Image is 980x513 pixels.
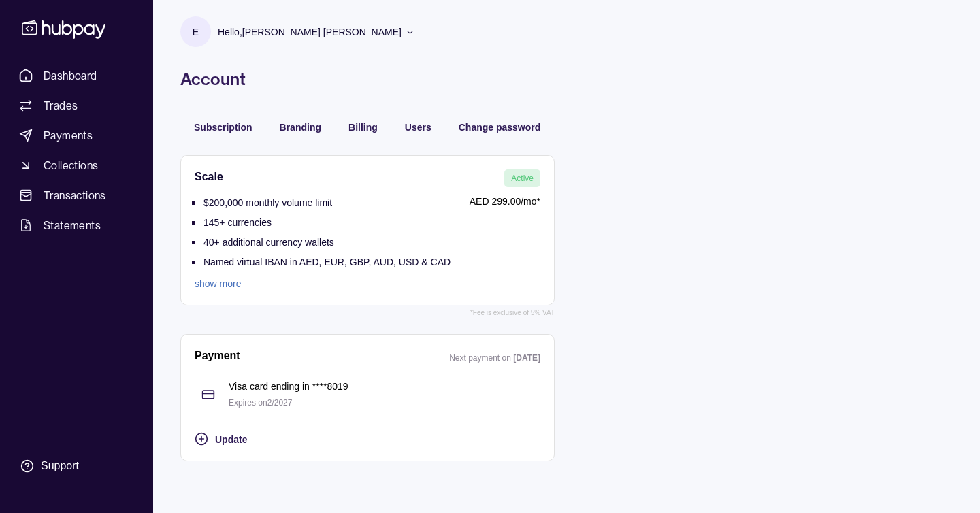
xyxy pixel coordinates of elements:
h2: Scale [195,169,223,187]
p: Next payment on [449,353,513,363]
span: Billing [348,122,378,133]
p: E [193,24,199,39]
p: Hello, [PERSON_NAME] [PERSON_NAME] [218,24,402,39]
span: Change password [459,122,541,133]
p: *Fee is exclusive of 5% VAT [470,305,555,320]
span: Statements [44,217,101,233]
a: Transactions [14,183,140,208]
span: Active [511,173,534,183]
a: Collections [14,153,140,178]
span: Dashboard [44,67,97,84]
span: Users [405,122,431,133]
a: show more [195,276,451,291]
a: Dashboard [14,63,140,88]
span: Update [215,434,247,445]
span: Transactions [44,187,106,203]
p: Named virtual IBAN in AED, EUR, GBP, AUD, USD & CAD [203,256,451,267]
p: AED 299.00 /mo* [457,194,540,209]
p: [DATE] [513,353,540,363]
p: 40+ additional currency wallets [203,237,334,248]
p: 145+ currencies [203,217,272,228]
a: Payments [14,123,140,148]
span: Trades [44,97,78,114]
p: Expires on 2 / 2027 [229,395,540,410]
h2: Payment [195,348,240,365]
button: Update [195,431,540,447]
p: $200,000 monthly volume limit [203,197,332,208]
div: Support [41,459,79,474]
a: Support [14,452,140,480]
span: Subscription [194,122,252,133]
h1: Account [180,68,953,90]
a: Statements [14,213,140,237]
span: Payments [44,127,93,144]
a: Trades [14,93,140,118]
span: Branding [280,122,321,133]
p: Visa card ending in **** 8019 [229,379,540,394]
span: Collections [44,157,98,173]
